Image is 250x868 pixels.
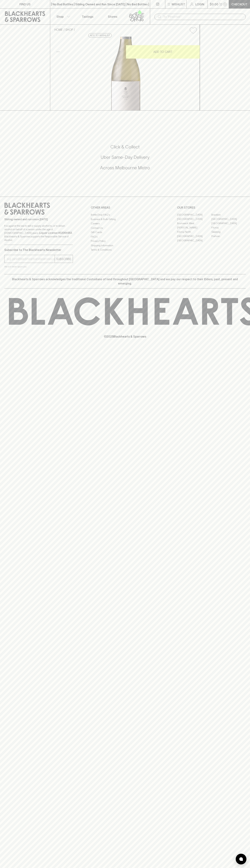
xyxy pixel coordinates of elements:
a: Geelong [211,230,246,234]
a: [PERSON_NAME] [177,225,211,230]
p: Tastings [82,14,93,19]
a: Fitzroy [211,225,246,230]
button: ADD TO CART [126,45,200,59]
p: OUR STORES [177,205,246,210]
a: Bottle Drop FAQ's [91,213,159,217]
input: e.g. jane@blackheartsandsparrows.com.au [7,256,55,262]
a: [GEOGRAPHIC_DATA] [177,213,211,217]
a: Fitzroy North [177,230,211,234]
a: [GEOGRAPHIC_DATA] [177,217,211,221]
a: Stores [100,9,125,24]
a: Terms & Conditions [91,248,159,252]
a: Careers [91,221,159,226]
p: Stores [108,14,117,19]
p: Wishlist [172,2,185,6]
a: Prahran [211,234,246,238]
button: Add to wishlist [88,33,112,38]
h5: Uber Same-Day Delivery [4,154,246,160]
p: We will never spam you [4,265,73,268]
a: Braddon [211,213,246,217]
input: Try "Pinot noir" [163,14,243,20]
a: SHOP [65,28,73,31]
p: 0 [224,3,226,5]
a: [GEOGRAPHIC_DATA] [211,221,246,225]
a: HOME [55,28,63,31]
img: 24374.png [52,37,200,110]
p: FIND US [19,2,31,6]
a: Contact Us [91,226,159,230]
p: $0.00 [210,2,218,6]
a: [GEOGRAPHIC_DATA] [177,238,211,243]
p: Checkout [231,2,247,6]
p: Login [195,2,204,6]
a: Privacy Policy [91,239,159,243]
p: ADD TO CART [153,50,172,54]
button: Add to wishlist [188,26,198,35]
a: [GEOGRAPHIC_DATA] [177,234,211,238]
p: Subscribe to The Blackhearts Newsletter [4,248,73,252]
p: OTHER AREAS [91,205,159,210]
p: It is against the law to sell or supply alcohol to, or to obtain alcohol on behalf of a person un... [4,224,73,242]
button: Shop [50,9,75,24]
a: Tastings [75,9,100,24]
p: Shop [56,14,64,19]
div: Call to action block [4,130,246,189]
img: bubble-icon [239,857,243,861]
p: SUBSCRIBE [56,257,71,261]
p: Sibling owned and run since [DATE] [4,218,73,221]
h5: Across Melbourne Metro [4,165,246,171]
a: Gift Cards [91,230,159,235]
button: SUBSCRIBE [55,255,73,263]
strong: Liquor License #32064953 [39,231,72,234]
a: FAQ's [91,235,159,239]
p: Blackhearts & Sparrows acknowledges the traditional Custodians of land throughout [GEOGRAPHIC_DAT... [7,277,243,286]
a: Shipping Information [91,243,159,248]
a: Business & Bulk Gifting [91,217,159,221]
h5: Click & Collect [4,144,246,150]
a: Brunswick West [177,221,211,225]
a: [GEOGRAPHIC_DATA] [211,217,246,221]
